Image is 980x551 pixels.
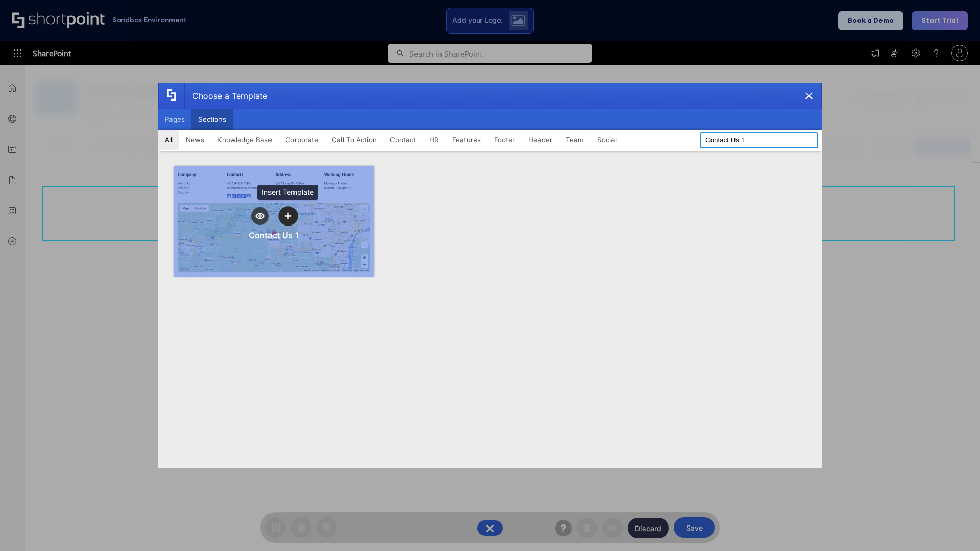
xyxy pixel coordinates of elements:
[158,130,179,150] button: All
[929,502,980,551] iframe: Chat Widget
[158,109,191,130] button: Pages
[158,83,822,468] div: template selector
[179,130,211,150] button: News
[591,130,623,150] button: Social
[559,130,591,150] button: Team
[325,130,383,150] button: Call To Action
[191,109,233,130] button: Sections
[446,130,487,150] button: Features
[423,130,446,150] button: HR
[279,130,325,150] button: Corporate
[184,83,267,109] div: Choose a Template
[249,230,299,240] div: Contact Us 1
[522,130,559,150] button: Header
[700,132,818,148] input: Search
[487,130,522,150] button: Footer
[383,130,423,150] button: Contact
[211,130,279,150] button: Knowledge Base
